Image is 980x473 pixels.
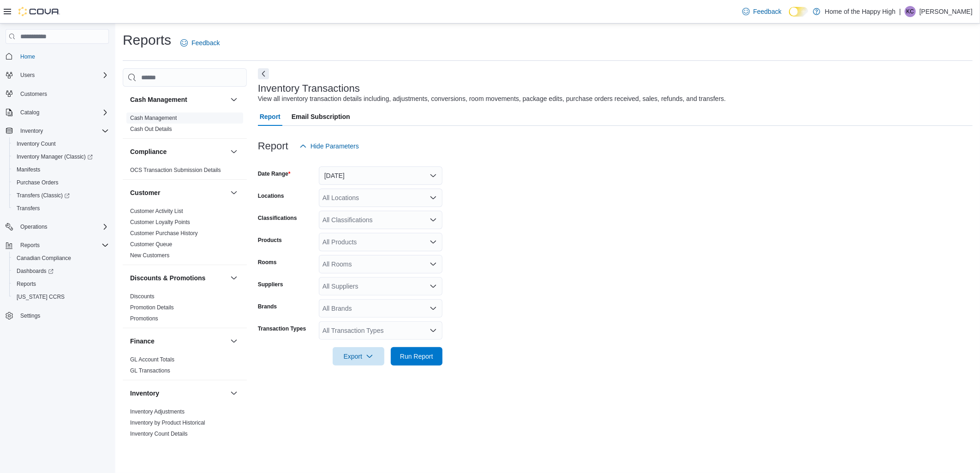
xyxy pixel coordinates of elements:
span: Inventory [17,125,109,136]
button: Open list of options [430,194,437,201]
span: Settings [17,310,109,321]
button: Reports [17,240,43,251]
a: Cash Out Details [130,126,172,132]
button: Finance [130,337,227,346]
button: Compliance [130,147,227,156]
button: Next [258,68,269,79]
button: Transfers [9,202,113,215]
div: Discounts & Promotions [123,291,247,328]
img: Cova [18,7,60,16]
span: Operations [17,221,109,232]
span: Promotions [130,315,158,322]
a: Inventory Count [13,138,60,149]
span: Transfers (Classic) [13,190,109,201]
span: Promotion Details [130,304,174,311]
label: Transaction Types [258,325,306,332]
span: Customer Purchase History [130,230,198,237]
span: Discounts [130,293,155,300]
a: Customer Loyalty Points [130,219,190,225]
span: Settings [20,312,40,319]
span: OCS Transaction Submission Details [130,166,221,174]
span: Purchase Orders [13,177,109,188]
h3: Report [258,141,288,152]
a: Canadian Compliance [13,253,75,264]
span: Operations [20,223,48,231]
button: Compliance [228,146,239,157]
a: Customer Queue [130,241,172,248]
a: Reports [13,278,40,290]
p: [PERSON_NAME] [920,6,973,17]
button: Settings [2,309,113,322]
h3: Finance [130,337,155,346]
button: Users [17,70,38,81]
span: Manifests [13,164,109,175]
span: Inventory Adjustments [130,408,185,415]
span: Reports [17,280,36,288]
span: Dashboards [13,266,109,277]
a: Cash Management [130,115,177,121]
button: Customers [2,87,113,101]
button: [US_STATE] CCRS [9,290,113,303]
button: Reports [2,239,113,252]
input: Dark Mode [789,7,808,17]
a: Inventory Count Details [130,431,188,437]
span: Inventory Count Details [130,430,188,438]
span: Reports [20,242,40,249]
h3: Inventory [130,389,159,398]
h1: Reports [123,31,171,49]
span: Canadian Compliance [13,253,109,264]
h3: Inventory Transactions [258,83,360,94]
span: GL Transactions [130,367,170,374]
span: Customer Loyalty Points [130,219,190,226]
a: Discounts [130,293,155,300]
a: Promotion Details [130,304,174,311]
span: Inventory Count [17,140,56,148]
button: Reports [9,278,113,290]
label: Classifications [258,214,297,222]
span: Hide Parameters [311,142,359,151]
a: Settings [17,310,44,321]
span: Canadian Compliance [17,254,71,262]
a: Transfers (Classic) [13,190,73,201]
button: Open list of options [430,305,437,312]
span: Manifests [17,166,40,173]
h3: Cash Management [130,95,187,104]
button: Export [333,347,384,366]
a: Transfers (Classic) [9,189,113,202]
a: Manifests [13,164,44,175]
span: Customers [20,90,47,98]
button: Discounts & Promotions [130,273,227,283]
a: Transfers [13,203,43,214]
span: GL Account Totals [130,356,174,363]
label: Locations [258,192,284,200]
span: Cash Management [130,114,177,122]
span: Reports [13,278,109,290]
button: Home [2,49,113,63]
span: Washington CCRS [13,291,109,302]
label: Rooms [258,259,277,266]
label: Brands [258,303,277,310]
div: Cash Management [123,112,247,138]
span: New Customers [130,252,169,259]
span: Inventory Manager (Classic) [17,153,93,160]
button: Cash Management [130,95,227,104]
span: Cash Out Details [130,125,172,133]
div: Kristin Coady [905,6,916,17]
span: Export [338,347,379,366]
span: Catalog [20,109,39,116]
label: Suppliers [258,281,283,288]
a: Customer Activity List [130,208,183,214]
button: Operations [17,221,51,232]
button: Customer [228,187,239,198]
button: Open list of options [430,238,437,246]
span: Customer Queue [130,241,172,248]
a: Dashboards [13,266,57,277]
span: Feedback [191,38,220,47]
a: GL Account Totals [130,356,174,363]
a: Inventory by Product Historical [130,420,205,426]
button: Hide Parameters [296,137,363,155]
a: GL Transactions [130,367,170,374]
button: Purchase Orders [9,176,113,189]
p: | [899,6,901,17]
